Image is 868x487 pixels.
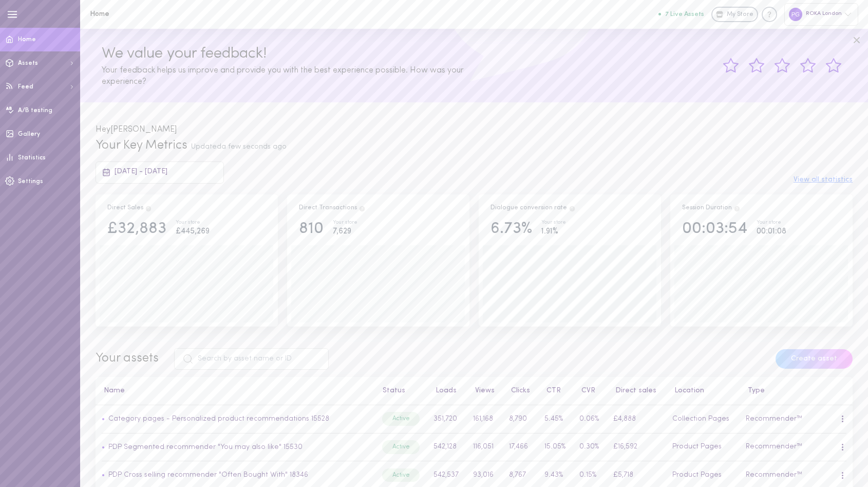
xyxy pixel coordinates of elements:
[105,471,308,479] a: PDP Cross selling recommender "Often Bought With" 18346
[90,10,259,18] h1: Home
[99,387,125,394] button: Name
[672,415,729,423] span: Collection Pages
[733,205,741,211] span: Track how your session duration increase once users engage with your Assets
[105,415,329,423] a: Category pages - Personalized product recommendations 15528
[573,405,607,434] td: 0.06%
[672,443,722,450] span: Product Pages
[96,139,187,152] span: Your Key Metrics
[541,225,566,238] div: 1.91%
[757,220,786,226] div: Your store
[107,220,166,238] div: £32,883
[174,348,329,370] input: Search by asset name or ID
[506,387,530,394] button: Clicks
[176,220,210,226] div: Your store
[18,60,38,66] span: Assets
[503,433,538,461] td: 17,466
[102,443,105,451] span: •
[299,220,324,238] div: 810
[176,225,210,238] div: £445,269
[427,433,467,461] td: 542,128
[746,443,802,450] span: Recommender™
[541,387,561,394] button: CTR
[470,387,495,394] button: Views
[573,433,607,461] td: 0.30%
[18,84,33,90] span: Feed
[538,405,573,434] td: 5.45%
[743,387,765,394] button: Type
[608,405,666,434] td: £4,888
[727,10,753,20] span: My Store
[382,440,420,454] div: Active
[18,131,40,137] span: Gallery
[102,471,105,479] span: •
[490,204,576,213] div: Dialogue conversion rate
[569,205,576,211] span: The percentage of users who interacted with one of Dialogue`s assets and ended up purchasing in t...
[658,11,704,17] button: 7 Live Assets
[776,349,853,369] button: Create asset
[784,3,858,25] div: ROKA London
[538,433,573,461] td: 15.05%
[794,176,853,184] button: View all statistics
[18,107,52,114] span: A/B testing
[672,471,722,479] span: Product Pages
[610,387,656,394] button: Direct sales
[682,220,747,238] div: 00:03:54
[145,205,152,211] span: Direct Sales are the result of users clicking on a product and then purchasing the exact same pro...
[102,66,464,86] span: Your feedback helps us improve and provide you with the best experience possible. How was your ex...
[430,387,457,394] button: Loads
[576,387,595,394] button: CVR
[96,352,159,365] span: Your assets
[658,11,711,18] a: 7 Live Assets
[382,468,420,482] div: Active
[682,204,741,213] div: Session Duration
[467,433,503,461] td: 116,051
[18,178,43,185] span: Settings
[358,205,366,211] span: Total transactions from users who clicked on a product through Dialogue assets, and purchased the...
[107,204,152,213] div: Direct Sales
[746,415,802,423] span: Recommender™
[382,412,420,425] div: Active
[108,415,329,423] a: Category pages - Personalized product recommendations 15528
[490,220,532,238] div: 6.73%
[541,220,566,226] div: Your store
[669,387,704,394] button: Location
[299,204,366,213] div: Direct Transactions
[378,387,405,394] button: Status
[18,155,46,161] span: Statistics
[333,225,357,238] div: 7,629
[105,443,303,451] a: PDP Segmented recommender "You may also like" 15530
[108,443,303,451] a: PDP Segmented recommender "You may also like" 15530
[746,471,802,479] span: Recommender™
[102,415,105,423] span: •
[608,433,666,461] td: £16,592
[191,143,287,151] span: Updated a few seconds ago
[427,405,467,434] td: 351,720
[467,405,503,434] td: 161,168
[108,471,308,479] a: PDP Cross selling recommender "Often Bought With" 18346
[711,7,758,22] a: My Store
[115,168,167,175] span: [DATE] - [DATE]
[102,46,267,62] span: We value your feedback!
[757,225,786,238] div: 00:01:08
[18,37,36,43] span: Home
[333,220,357,226] div: Your store
[762,7,777,22] div: Knowledge center
[96,125,177,134] span: Hey [PERSON_NAME]
[503,405,538,434] td: 8,790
